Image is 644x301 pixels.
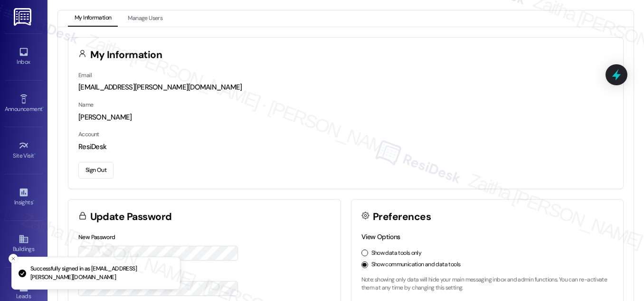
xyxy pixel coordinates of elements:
[68,10,118,27] button: My Information
[5,184,43,210] a: Insights •
[361,232,400,241] label: View Options
[78,162,114,179] button: Sign Out
[33,198,34,204] span: •
[78,71,92,79] label: Email
[30,265,172,281] p: Successfully signed in as [EMAIL_ADDRESS][PERSON_NAME][DOMAIN_NAME]
[78,82,613,92] div: [EMAIL_ADDRESS][PERSON_NAME][DOMAIN_NAME]
[78,112,613,122] div: [PERSON_NAME]
[78,142,613,152] div: ResiDesk
[78,233,115,241] label: New Password
[371,261,461,269] label: Show communication and data tools
[371,249,422,258] label: Show data tools only
[373,212,431,222] h3: Preferences
[361,276,614,292] p: Note: showing only data will hide your main messaging inbox and admin functions. You can re-activ...
[5,44,43,70] a: Inbox
[78,130,99,138] label: Account
[5,138,43,163] a: Site Visit •
[121,10,169,27] button: Manage Users
[90,50,162,60] h3: My Information
[14,8,33,26] img: ResiDesk Logo
[90,212,172,222] h3: Update Password
[34,151,36,158] span: •
[42,104,44,111] span: •
[78,101,94,109] label: Name
[9,254,18,263] button: Close toast
[5,231,43,257] a: Buildings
